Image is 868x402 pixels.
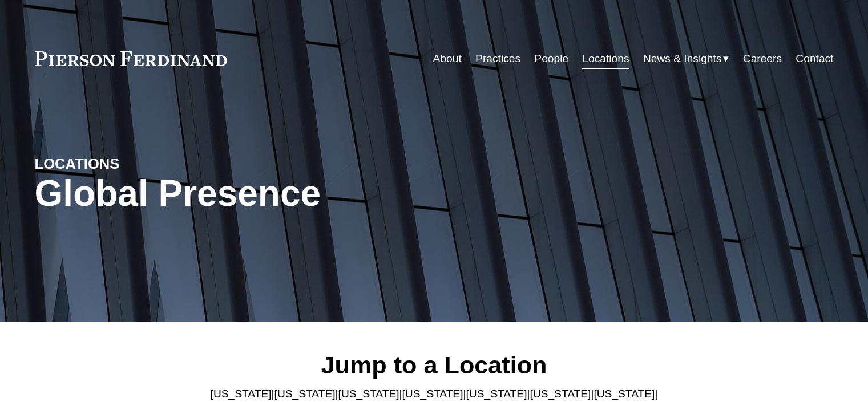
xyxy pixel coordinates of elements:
[643,49,722,69] span: News & Insights
[35,173,567,214] h1: Global Presence
[466,388,527,400] a: [US_STATE]
[643,48,729,70] a: folder dropdown
[530,388,591,400] a: [US_STATE]
[211,388,272,400] a: [US_STATE]
[796,48,833,70] a: Contact
[475,48,520,70] a: Practices
[274,388,336,400] a: [US_STATE]
[534,48,568,70] a: People
[201,350,667,380] h2: Jump to a Location
[338,388,399,400] a: [US_STATE]
[594,388,655,400] a: [US_STATE]
[35,155,235,173] h4: LOCATIONS
[743,48,782,70] a: Careers
[433,48,462,70] a: About
[582,48,629,70] a: Locations
[402,388,463,400] a: [US_STATE]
